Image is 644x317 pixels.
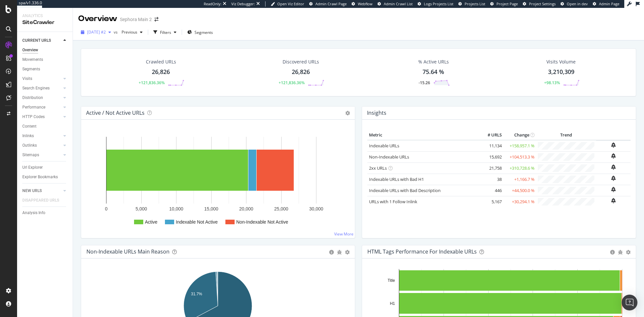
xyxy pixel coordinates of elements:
div: Inlinks [22,133,34,139]
div: Content [22,123,36,130]
span: Projects List [465,1,485,6]
div: Url Explorer [22,164,43,171]
a: Project Settings [523,1,556,7]
a: Search Engines [22,85,61,92]
a: Visits [22,75,61,82]
td: +44,500.0 % [503,185,536,196]
div: gear [345,250,350,255]
div: Analysis Info [22,209,45,216]
div: SiteCrawler [22,19,67,26]
div: Visits Volume [546,59,576,65]
a: HTTP Codes [22,113,61,120]
svg: A chart. [86,130,349,233]
a: Logs Projects List [418,1,453,7]
div: Distribution [22,94,43,101]
div: Segments [22,66,40,73]
h4: Active / Not Active URLs [86,109,145,117]
a: Admin Crawl List [378,1,413,7]
div: +121,836.36% [279,80,305,85]
button: Filters [151,27,179,37]
text: 20,000 [239,206,253,211]
a: Analysis Info [22,209,68,216]
div: NEW URLS [22,187,42,194]
div: Viz Debugger: [231,1,255,7]
td: +158,957.1 % [503,140,536,152]
a: Admin Page [593,1,619,7]
div: Discovered URLs [283,59,319,65]
td: 38 [477,174,503,185]
a: Projects List [458,1,485,7]
span: Open in dev [567,1,588,6]
td: 21,758 [477,162,503,174]
td: +310,728.6 % [503,162,536,174]
a: Overview [22,47,68,54]
a: Movements [22,56,68,63]
div: bell-plus [611,176,616,181]
td: +30,294.1 % [503,196,536,207]
a: 2xx URLs [369,165,387,171]
div: Analytics [22,13,67,19]
span: Segments [195,30,213,35]
text: H1 [390,301,395,306]
span: Open Viz Editor [277,1,304,6]
span: Previous [119,29,137,35]
div: 75.64 % [423,68,444,76]
td: +1,166.7 % [503,174,536,185]
span: 2025 Aug. 14th #2 [87,29,106,35]
div: Movements [22,56,43,63]
td: 5,167 [477,196,503,207]
span: Admin Crawl List [384,1,413,6]
div: 3,210,309 [548,68,574,76]
div: circle-info [610,250,615,255]
a: Admin Crawl Page [309,1,347,7]
span: Admin Crawl Page [315,1,347,6]
td: 11,134 [477,140,503,152]
td: 446 [477,185,503,196]
th: # URLS [477,130,503,140]
text: Non-Indexable Not Active [236,219,288,225]
td: +104,513.3 % [503,151,536,162]
div: Crawled URLs [146,59,176,65]
div: Performance [22,104,45,111]
div: HTML Tags Performance for Indexable URLs [367,248,477,255]
a: Inlinks [22,133,61,139]
a: Open Viz Editor [271,1,304,7]
text: Active [145,219,157,225]
text: 0 [105,206,108,211]
div: HTTP Codes [22,113,45,120]
div: bug [337,250,342,255]
a: Webflow [352,1,373,7]
div: ReadOnly: [204,1,221,7]
text: 15,000 [204,206,218,211]
div: bell-plus [611,187,616,192]
text: Title [388,278,395,283]
text: 5,000 [135,206,147,211]
div: arrow-right-arrow-left [154,17,158,22]
div: gear [626,250,631,255]
th: Change [503,130,536,140]
a: Content [22,123,68,130]
td: 15,692 [477,151,503,162]
a: Indexable URLs with Bad Description [369,187,441,193]
span: vs [114,29,119,35]
div: bell-plus [611,142,616,148]
span: Project Page [496,1,518,6]
div: Sitemaps [22,152,39,158]
div: +98.13% [544,80,560,85]
h4: Insights [367,109,386,117]
a: Indexable URLs [369,143,399,149]
button: [DATE] #2 [78,27,114,37]
a: Performance [22,104,61,111]
div: -15.26 [419,80,430,85]
div: Overview [22,47,38,54]
a: Explorer Bookmarks [22,174,68,181]
div: +121,836.36% [139,80,165,85]
div: Sephora Main 2 [120,16,152,23]
div: 26,826 [292,68,310,76]
div: Non-Indexable URLs Main Reason [86,248,170,255]
div: bug [618,250,623,255]
text: 10,000 [169,206,183,211]
button: Segments [185,27,216,37]
a: CURRENT URLS [22,37,61,44]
